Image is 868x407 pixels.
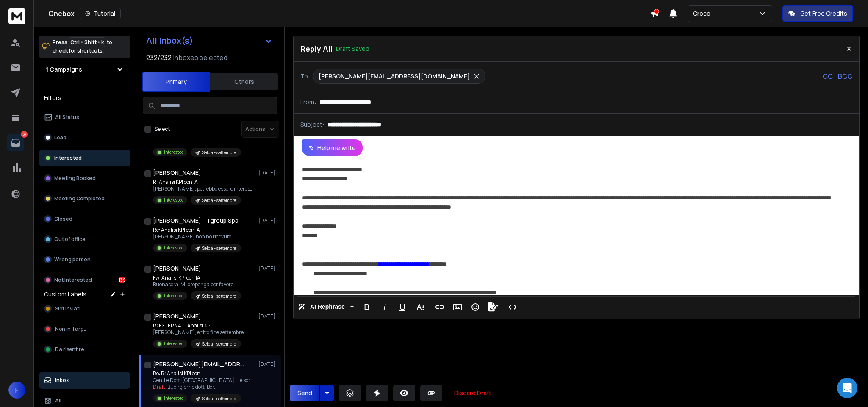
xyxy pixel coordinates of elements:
button: Get Free Credits [782,5,853,22]
button: Meeting Booked [39,170,130,187]
p: Interested [164,149,184,155]
button: Primary [142,72,210,92]
p: Fw: Analisi KPI con IA [153,274,241,281]
label: Select [155,126,170,133]
p: Wrong person [54,256,91,263]
button: Wrong person [39,251,130,268]
button: Help me write [302,139,363,156]
a: 137 [7,134,24,151]
div: Open Intercom Messenger [837,378,857,398]
button: Underline (Ctrl+U) [394,299,410,316]
h1: [PERSON_NAME] - Tgroup Spa [153,216,238,225]
p: Selda - settembre [202,341,236,347]
h3: Custom Labels [44,290,86,299]
p: Subject: [300,120,324,129]
button: Discard Draft [447,385,498,401]
span: Draft: [153,383,166,390]
p: Not Interested [54,277,92,283]
div: 139 [119,277,125,283]
h3: Filters [39,92,130,104]
button: F [8,382,25,399]
span: 232 / 232 [146,53,172,63]
p: [PERSON_NAME] non ho ricevuto [153,233,241,240]
p: Selda - settembre [202,396,236,402]
span: Buongiorno dott. Bor ... [167,383,218,390]
p: Lead [54,134,67,141]
button: Insert Link (Ctrl+K) [432,299,448,316]
button: Lead [39,129,130,146]
p: Gentile Dott. [GEOGRAPHIC_DATA], Le scrivo su [153,377,255,384]
button: Slot inviati [39,300,130,317]
p: Interested [164,293,184,299]
button: Code View [505,299,521,316]
button: Interested [39,150,130,166]
p: Interested [164,395,184,401]
h3: Inboxes selected [173,53,227,63]
p: [DATE] [258,313,277,320]
button: AI Rephrase [296,299,355,316]
p: R: EXTERNAL - Analisi KPI [153,322,244,329]
p: Buonasera, Mi proponga per favore [153,281,241,288]
button: Tutorial [80,8,121,19]
button: All Status [39,109,130,126]
p: From: [300,98,316,106]
p: Draft Saved [336,44,369,53]
p: Re: R: Analisi KPI con [153,370,255,377]
p: BCC [838,71,852,81]
p: Out of office [54,236,86,243]
p: R: Analisi KPI con IA [153,179,255,186]
p: To: [300,72,310,80]
button: Non in Target [39,321,130,338]
button: Send [290,385,319,401]
p: CC [823,71,833,81]
p: Press to check for shortcuts. [53,38,112,55]
h1: All Inbox(s) [146,36,193,45]
p: [PERSON_NAME], entro fine settembre [153,329,244,336]
p: Interested [54,155,82,161]
p: Selda - settembre [202,197,236,204]
p: [PERSON_NAME][EMAIL_ADDRESS][DOMAIN_NAME] [319,72,470,80]
p: Selda - settembre [202,293,236,299]
button: More Text [412,299,428,316]
span: AI Rephrase [308,303,347,310]
p: All Status [55,114,79,121]
p: Get Free Credits [800,9,847,18]
span: Ctrl + Shift + k [69,37,105,47]
p: Interested [164,245,184,251]
button: 1 Campaigns [39,61,130,78]
p: Meeting Booked [54,175,96,182]
span: Slot inviati [55,305,80,312]
button: Emoticons [467,299,483,316]
p: Croce [693,9,714,18]
button: Da risentire [39,341,130,358]
h1: [PERSON_NAME] [153,169,201,177]
button: Italic (Ctrl+I) [377,299,393,316]
div: Onebox [48,8,650,19]
button: Others [210,72,278,91]
p: All [55,397,61,404]
button: Bold (Ctrl+B) [359,299,375,316]
button: Signature [485,299,501,316]
p: Inbox [55,377,69,384]
p: Reply All [300,43,333,55]
p: [PERSON_NAME], potrebbe essere interessante, [153,186,255,192]
h1: [PERSON_NAME] [153,264,201,273]
p: [DATE] [258,169,277,176]
button: Out of office [39,231,130,248]
p: [DATE] [258,217,277,224]
p: Re: Analisi KPI con IA [153,227,241,233]
button: All Inbox(s) [139,32,279,49]
p: Interested [164,197,184,203]
button: Meeting Completed [39,190,130,207]
p: Meeting Completed [54,195,105,202]
p: [DATE] [258,361,277,368]
button: Inbox [39,372,130,389]
p: Selda - settembre [202,150,236,156]
p: Interested [164,341,184,347]
h1: [PERSON_NAME][EMAIL_ADDRESS][DOMAIN_NAME] [153,360,246,368]
h1: [PERSON_NAME] [153,312,201,321]
p: Closed [54,216,72,222]
p: [DATE] [258,265,277,272]
button: Closed [39,210,130,227]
